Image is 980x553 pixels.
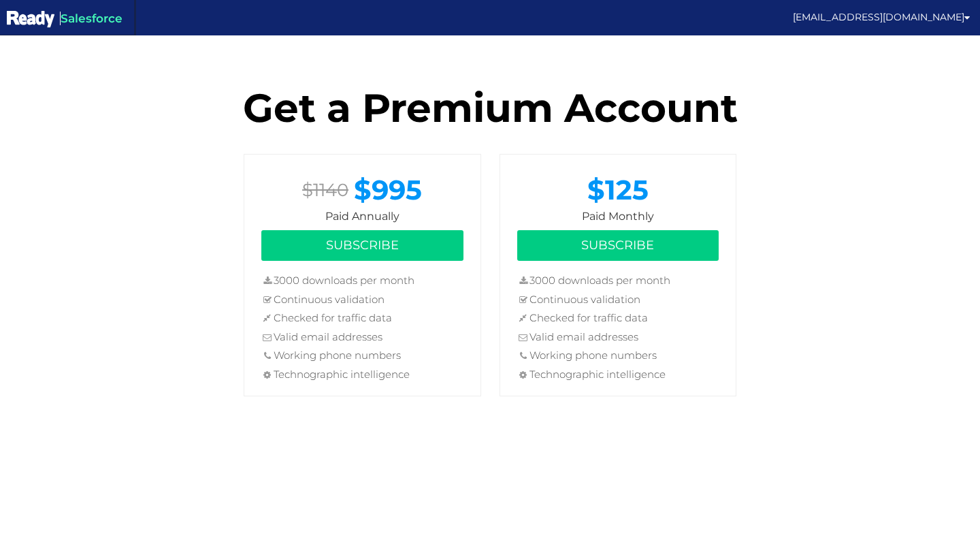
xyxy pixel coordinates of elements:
li: Valid email addresses [517,330,719,348]
img: Salesforce Ready [7,9,54,30]
li: Checked for traffic data [261,311,463,329]
div: $995 [354,165,422,209]
li: 3000 downloads per month [517,273,719,291]
li: 3000 downloads per month [261,273,463,291]
li: Technographic intelligence [261,367,463,385]
li: Continuous validation [261,292,463,311]
li: Continuous validation [517,292,719,311]
span: Salesforce [60,12,122,25]
span: Paid Monthly [517,209,719,225]
span: Paid Annually [261,209,463,225]
li: Working phone numbers [517,348,719,366]
li: Valid email addresses [261,330,463,348]
button: Subscribe [261,230,463,262]
li: Technographic intelligence [517,367,719,385]
div: $1140 [302,178,348,203]
li: Working phone numbers [261,348,463,366]
h1: Get a Premium Account [102,86,878,130]
a: [EMAIL_ADDRESS][DOMAIN_NAME] [793,7,970,27]
div: $125 [517,165,719,209]
li: Checked for traffic data [517,311,719,329]
button: Subscribe [517,230,719,262]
